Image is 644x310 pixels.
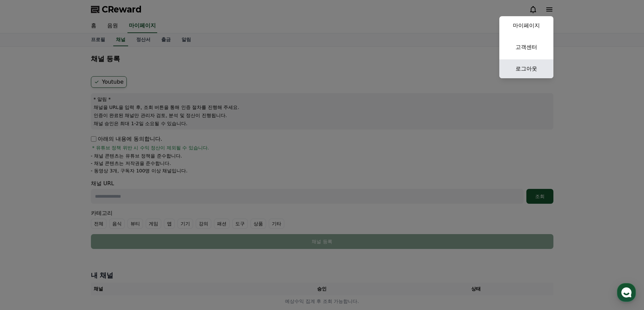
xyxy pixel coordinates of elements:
span: 홈 [21,224,25,229]
a: 설정 [87,214,130,231]
a: 고객센터 [499,38,553,57]
a: 홈 [2,214,45,231]
button: 마이페이지 고객센터 로그아웃 [499,16,553,78]
a: 로그아웃 [499,59,553,78]
span: 대화 [62,224,70,230]
a: 대화 [45,214,87,231]
span: 설정 [104,224,113,229]
a: 마이페이지 [499,16,553,35]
